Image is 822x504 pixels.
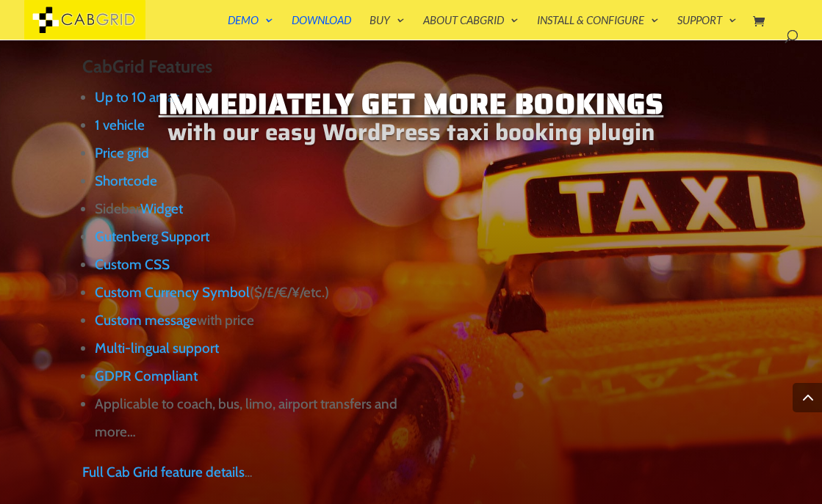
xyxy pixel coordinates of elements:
[677,15,737,40] a: Support
[82,90,740,128] h1: Immediately Get More Bookings
[423,15,519,40] a: About CabGrid
[537,15,659,40] a: Install & Configure
[82,464,245,481] a: Full Cab Grid feature details
[24,10,145,26] a: CabGrid Taxi Plugin
[82,128,740,145] h2: with our easy WordPress taxi booking plugin
[82,459,401,486] p: …
[292,15,351,40] a: Download
[228,15,273,40] a: Demo
[82,57,401,84] h3: CabGrid Features
[369,15,405,40] a: Buy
